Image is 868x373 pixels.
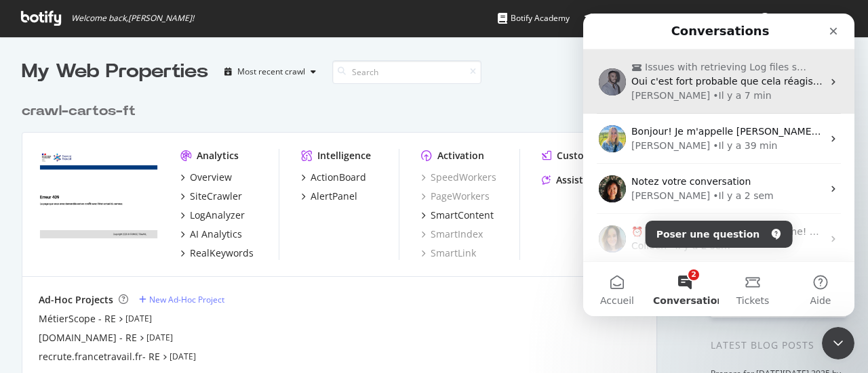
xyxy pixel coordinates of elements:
[749,7,861,29] button: [PERSON_NAME]
[332,60,481,84] input: Search
[39,293,113,307] div: Ad-Hoc Projects
[542,173,583,187] a: Assist
[17,282,51,292] span: Accueil
[48,75,127,89] div: [PERSON_NAME]
[421,209,494,222] a: SmartContent
[219,61,321,83] button: Most recent crawl
[136,248,203,303] button: Tickets
[542,149,629,162] a: CustomReports
[180,209,245,222] a: LogAnalyzer
[585,12,664,25] div: Knowledge Base
[711,338,846,353] div: Latest Blog Posts
[48,213,606,223] span: ⏰ Get Botify insights in record time! Botify users are raving about the time saved with our AI as...
[22,102,136,121] div: crawl-cartos-ft
[39,331,137,345] a: [DOMAIN_NAME] - RE
[130,125,194,139] div: • Il y a 39 min
[68,248,136,303] button: Conversations
[421,190,490,203] a: PageWorkers
[180,246,254,260] a: RealKeywords
[498,12,570,25] div: Botify Academy
[170,351,196,362] a: [DATE]
[70,282,146,292] span: Conversations
[421,246,476,260] a: SmartLink
[146,332,173,343] a: [DATE]
[679,12,749,25] div: Organizations
[301,171,366,184] a: ActionBoard
[130,175,190,190] div: • Il y a 2 sem
[437,149,484,162] div: Activation
[62,207,210,234] button: Poser une question
[39,350,160,364] a: recrute.francetravail.fr- RE
[421,227,483,241] a: SmartIndex
[48,125,127,139] div: [PERSON_NAME]
[237,68,305,76] div: Most recent crawl
[139,294,224,305] a: New Ad-Hoc Project
[16,162,43,189] img: Profile image for Jenny
[197,149,239,162] div: Analytics
[190,246,254,260] div: RealKeywords
[149,294,224,305] div: New Ad-Hoc Project
[153,282,186,292] span: Tickets
[190,190,242,203] div: SiteCrawler
[421,171,496,184] a: SpeedWorkers
[22,58,208,85] div: My Web Properties
[48,175,127,190] div: [PERSON_NAME]
[190,171,232,184] div: Overview
[180,190,242,203] a: SiteCrawler
[180,171,232,184] a: Overview
[776,12,840,24] span: Olivier Mitry
[311,190,357,203] div: AlertPanel
[557,149,629,162] div: CustomReports
[190,209,245,222] div: LogAnalyzer
[190,227,242,241] div: AI Analytics
[301,190,357,203] a: AlertPanel
[180,227,242,241] a: AI Analytics
[203,248,271,303] button: Aide
[583,14,854,316] iframe: Intercom live chat
[48,162,167,173] span: Notez votre conversation
[16,112,43,139] img: Profile image for Meghan
[39,149,159,245] img: www.francetravail.fr
[130,75,188,89] div: • Il y a 7 min
[822,327,854,359] iframe: Intercom live chat
[125,313,152,324] a: [DATE]
[227,282,248,292] span: Aide
[16,212,43,239] img: Profile image for Colleen
[556,173,583,187] div: Assist
[317,149,371,162] div: Intelligence
[22,102,141,121] a: crawl-cartos-ft
[311,171,366,184] div: ActionBoard
[71,13,194,24] span: Welcome back, [PERSON_NAME] !
[39,312,116,326] a: MétierScope - RE
[48,225,83,240] div: Colleen
[431,209,494,222] div: SmartContent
